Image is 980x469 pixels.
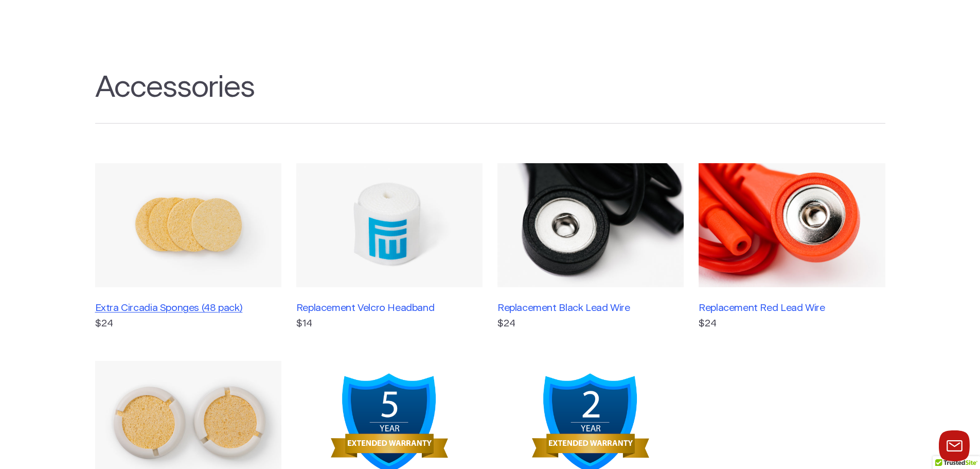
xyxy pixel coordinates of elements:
h3: Replacement Velcro Headband [296,302,483,314]
button: Launch chat [939,430,970,461]
h3: Replacement Black Lead Wire [497,302,684,314]
a: Replacement Red Lead Wire$24 [699,163,885,332]
p: $24 [95,317,281,332]
h3: Replacement Red Lead Wire [699,302,885,314]
p: $24 [699,317,885,332]
img: Replacement Red Lead Wire [699,163,885,288]
h1: Accessories [95,71,885,124]
img: Extra Circadia Sponges (48 pack) [95,163,281,288]
p: $14 [296,317,483,332]
img: Replacement Velcro Headband [296,163,483,288]
a: Replacement Velcro Headband$14 [296,163,483,332]
a: Extra Circadia Sponges (48 pack)$24 [95,163,281,332]
a: Replacement Black Lead Wire$24 [497,163,684,332]
p: $24 [497,317,684,332]
h3: Extra Circadia Sponges (48 pack) [95,302,281,314]
img: Replacement Black Lead Wire [497,163,684,288]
